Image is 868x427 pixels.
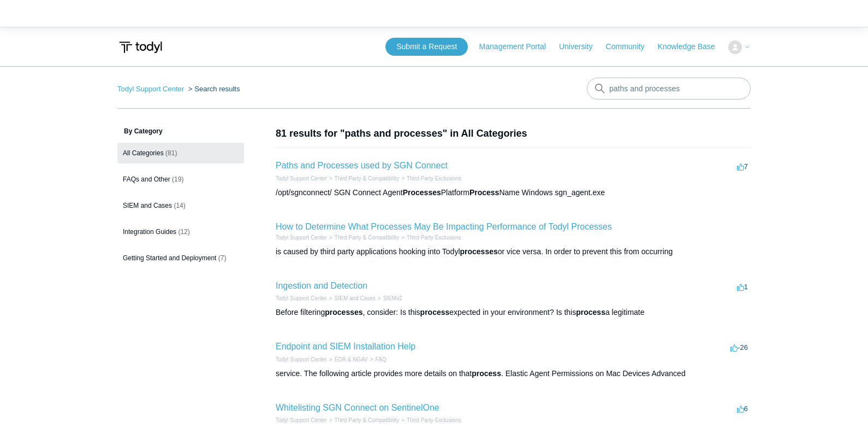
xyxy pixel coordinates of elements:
[376,356,387,362] a: FAQ
[276,307,751,318] div: Before filtering , consider: Is this expected in your environment? Is this a legitimate
[178,228,189,236] span: (12)
[383,295,402,301] a: SIEMv2
[276,161,448,170] a: Paths and Processes used by SGN Connect
[469,188,499,197] em: Process
[276,294,327,302] li: Todyl Support Center
[117,85,186,93] li: Todyl Support Center
[327,294,376,302] li: SIEM and Cases
[399,416,461,424] li: Third Party Exclusions
[327,233,399,242] li: Third Party & Compatibility
[276,281,367,290] a: Ingestion and Detection
[420,308,450,317] em: process
[403,188,441,197] em: Processes
[460,247,498,256] em: processes
[276,368,751,379] div: service. The following article provides more details on that . Elastic Agent Permissions on Mac D...
[276,235,327,241] a: Todyl Support Center
[218,254,227,262] span: (7)
[123,149,164,157] span: All Categories
[325,308,362,317] em: processes
[165,149,177,157] span: (81)
[327,416,399,424] li: Third Party & Compatibility
[576,308,605,317] em: process
[276,356,327,362] a: Todyl Support Center
[117,221,244,242] a: Integration Guides (12)
[276,417,327,423] a: Todyl Support Center
[276,246,751,258] div: is caused by third party applications hooking into Todyl or vice versa. In order to prevent this ...
[479,41,557,52] a: Management Portal
[335,356,368,362] a: EDR & NGAV
[276,233,327,242] li: Todyl Support Center
[117,126,244,136] h3: By Category
[117,169,244,190] a: FAQs and Other (19)
[472,369,501,378] em: process
[276,174,327,183] li: Todyl Support Center
[737,283,748,291] span: 1
[737,405,748,413] span: 6
[606,41,656,52] a: Community
[335,295,376,301] a: SIEM and Cases
[276,416,327,424] li: Todyl Support Center
[385,38,468,56] a: Submit a Request
[276,126,751,141] h1: 81 results for "paths and processes" in All Categories
[276,403,439,412] a: Whitelisting SGN Connect on SentinelOne
[172,176,183,183] span: (19)
[587,78,751,100] input: Search
[276,176,327,182] a: Todyl Support Center
[407,235,461,241] a: Third Party Exclusions
[276,342,415,351] a: Endpoint and SIEM Installation Help
[117,195,244,216] a: SIEM and Cases (14)
[335,176,399,182] a: Third Party & Compatibility
[276,355,327,364] li: Todyl Support Center
[407,417,461,423] a: Third Party Exclusions
[123,202,172,209] span: SIEM and Cases
[327,355,368,364] li: EDR & NGAV
[117,248,244,268] a: Getting Started and Deployment (7)
[174,202,185,209] span: (14)
[117,37,164,57] img: Todyl Support Center Help Center home page
[407,176,461,182] a: Third Party Exclusions
[737,162,748,171] span: 7
[399,174,461,183] li: Third Party Exclusions
[186,85,240,93] li: Search results
[376,294,402,302] li: SIEMv2
[117,85,184,93] a: Todyl Support Center
[730,343,748,352] span: -26
[117,143,244,163] a: All Categories (81)
[276,222,612,231] a: How to Determine What Processes May Be Impacting Performance of Todyl Processes
[123,228,176,236] span: Integration Guides
[335,235,399,241] a: Third Party & Compatibility
[399,233,461,242] li: Third Party Exclusions
[276,295,327,301] a: Todyl Support Center
[559,41,603,52] a: University
[368,355,387,364] li: FAQ
[276,187,751,198] div: /opt/sgnconnect/ SGN Connect Agent Platform Name Windows sgn_agent.exe
[658,41,726,52] a: Knowledge Base
[327,174,399,183] li: Third Party & Compatibility
[335,417,399,423] a: Third Party & Compatibility
[123,254,216,262] span: Getting Started and Deployment
[123,176,170,183] span: FAQs and Other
